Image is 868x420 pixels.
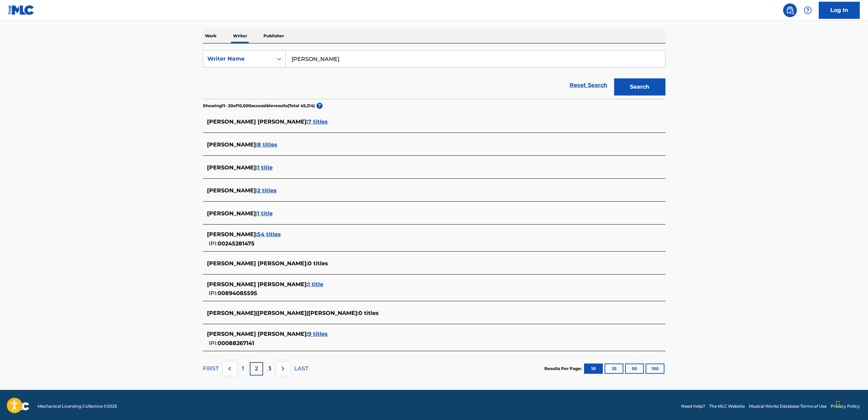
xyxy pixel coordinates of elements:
span: [PERSON_NAME] : [207,187,257,194]
span: [PERSON_NAME]|[PERSON_NAME]|[PERSON_NAME] : [207,310,359,316]
img: right [279,365,287,373]
span: Mechanical Licensing Collective © 2025 [38,403,117,409]
span: 8 titles [257,141,277,148]
div: Drag [836,394,840,415]
span: IPI: [209,240,218,247]
p: LAST [294,365,308,373]
a: Reset Search [566,78,611,93]
p: 1 [242,365,244,373]
span: 1 title [257,164,273,171]
button: 100 [646,364,664,374]
span: 00245281475 [218,240,255,247]
a: Musical Works Database Terms of Use [749,403,827,409]
span: [PERSON_NAME] [PERSON_NAME] : [207,260,308,267]
p: 2 [255,365,258,373]
span: 00088267141 [218,340,254,346]
span: [PERSON_NAME] [PERSON_NAME] : [207,281,308,288]
a: Need Help? [681,403,705,409]
button: 10 [584,364,603,374]
span: 1 title [308,281,323,288]
a: Privacy Policy [831,403,860,409]
a: Public Search [783,3,797,17]
p: Results Per Page: [544,366,583,372]
button: Search [614,78,665,96]
span: IPI: [209,290,218,296]
p: Showing 11 - 20 of 10,000 accessible results (Total 45,214 ) [203,103,315,109]
span: [PERSON_NAME] [PERSON_NAME] : [207,118,308,125]
a: Log In [819,2,860,19]
form: Search Form [203,50,665,99]
span: 00894085595 [218,290,257,296]
img: search [786,6,794,14]
span: [PERSON_NAME] [PERSON_NAME] : [207,331,308,337]
span: [PERSON_NAME] : [207,141,257,148]
span: [PERSON_NAME] : [207,164,257,171]
span: 0 titles [308,260,328,267]
span: 0 titles [359,310,379,316]
span: [PERSON_NAME] : [207,210,257,217]
div: Help [801,3,815,17]
span: [PERSON_NAME] : [207,231,257,238]
img: left [225,365,234,373]
iframe: Chat Widget [834,387,868,420]
span: 7 titles [308,118,328,125]
p: Work [203,29,219,43]
span: ? [316,103,323,109]
p: 3 [268,365,271,373]
img: MLC Logo [8,5,35,15]
span: 54 titles [257,231,281,238]
img: help [804,6,812,14]
p: Publisher [261,29,286,43]
p: Writer [231,29,249,43]
span: 2 titles [257,187,277,194]
span: 1 title [257,210,273,217]
span: IPI: [209,340,218,346]
button: 25 [605,364,623,374]
p: FIRST [203,365,219,373]
button: 50 [625,364,644,374]
a: The MLC Website [709,403,745,409]
div: Writer Name [207,55,269,63]
span: 9 titles [308,331,328,337]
